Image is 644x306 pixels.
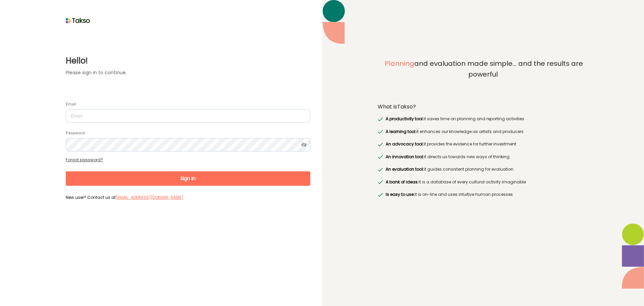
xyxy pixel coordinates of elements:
button: Sign In [66,171,310,186]
span: An innovation tool: [386,154,424,160]
span: A bank of ideas: [386,179,419,185]
span: A learning tool: [386,129,416,134]
span: A productivity tool: [386,116,424,122]
img: taksoLoginLogo [66,15,90,26]
label: it is a database of every cultural activity imaginable [384,179,526,185]
label: and evaluation made simple... and the results are powerful [378,58,588,95]
input: Email [66,109,310,123]
label: it provides the evidence for further investment [384,141,516,147]
img: greenRight [378,130,383,134]
label: it enhances our knowledge as artists and producers [384,128,523,135]
a: Forgot password? [66,157,103,163]
label: [EMAIL_ADDRESS][DOMAIN_NAME] [116,194,183,201]
label: Password [66,130,85,136]
label: it is on-line and uses intuitive human processes [384,191,513,198]
img: greenRight [378,142,383,146]
img: greenRight [378,180,383,184]
span: An advocacy tool: [386,141,424,147]
label: What is [378,103,416,110]
span: Planning [385,59,414,68]
span: Is easy to use: [386,191,415,197]
img: greenRight [378,117,383,121]
span: Takso? [397,103,416,111]
label: New user? Contact us at [66,194,310,200]
img: greenRight [378,155,383,159]
label: Email [66,101,76,107]
label: it saves time on planning and reporting activities [384,116,524,122]
span: An evaluation tool: [386,166,424,172]
img: greenRight [378,168,383,172]
label: it guides consistent planning for evaluation [384,166,513,173]
label: Please sign in to continue. [66,69,310,76]
label: it directs us towards new ways of thinking [384,154,509,160]
img: greenRight [378,193,383,197]
a: [EMAIL_ADDRESS][DOMAIN_NAME] [116,194,183,200]
label: Hello! [66,55,310,67]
